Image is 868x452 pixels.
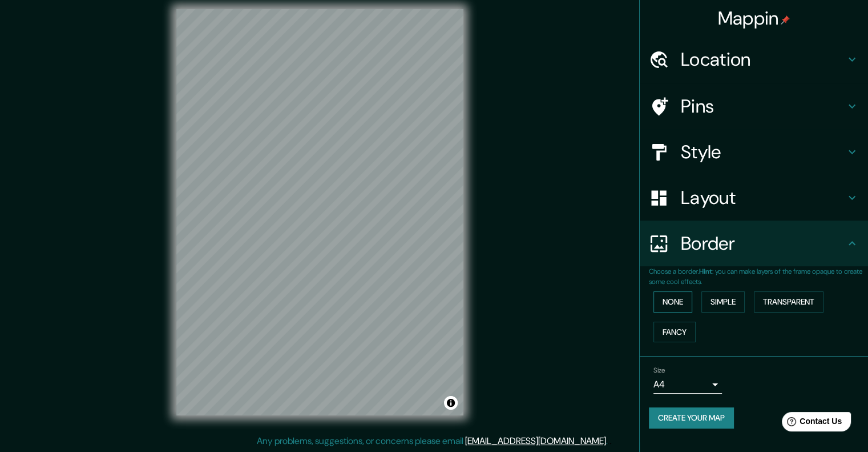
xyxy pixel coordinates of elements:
button: Simple [701,291,745,313]
p: Choose a border. : you can make layers of the frame opaque to create some cool effects. [649,266,868,287]
h4: Pins [681,95,845,118]
h4: Location [681,48,845,71]
div: A4 [653,375,722,394]
button: Create your map [649,407,734,429]
h4: Layout [681,186,845,209]
div: Border [640,221,868,266]
div: Style [640,129,868,175]
h4: Style [681,141,845,163]
button: Transparent [754,291,823,313]
a: [EMAIL_ADDRESS][DOMAIN_NAME] [465,435,606,447]
button: Toggle attribution [444,396,458,410]
iframe: Help widget launcher [766,407,855,439]
img: pin-icon.png [781,15,790,25]
h4: Mappin [718,7,790,30]
h4: Border [681,232,845,255]
div: . [609,434,612,448]
button: None [653,291,692,313]
div: . [608,434,609,448]
b: Hint [699,267,712,276]
p: Any problems, suggestions, or concerns please email . [257,434,608,448]
div: Pins [640,83,868,129]
canvas: Map [176,9,463,415]
div: Layout [640,175,868,221]
button: Fancy [653,322,696,343]
div: Location [640,37,868,82]
label: Size [653,366,665,375]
